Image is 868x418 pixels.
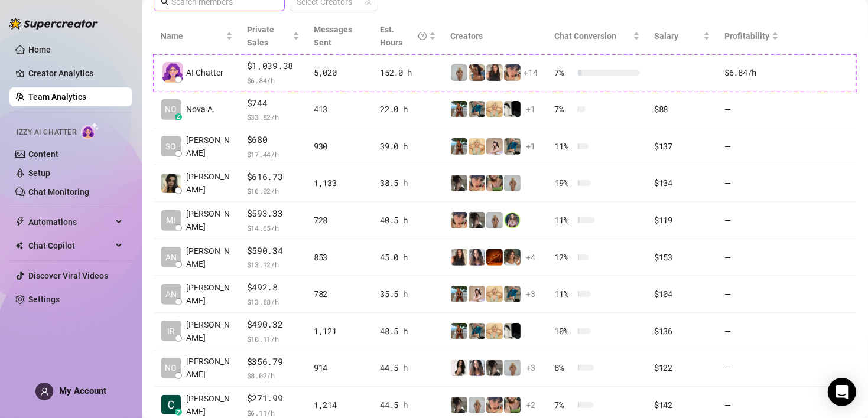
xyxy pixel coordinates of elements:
img: Barbi [486,212,503,228]
img: diandradelgado [451,249,467,266]
span: 11 % [554,140,573,153]
span: IR [167,325,175,338]
span: Messages Sent [314,25,352,47]
span: Chat Copilot [28,236,112,255]
span: AN [165,288,177,301]
img: Libby [451,138,467,155]
span: NO [165,103,177,116]
div: 22.0 h [380,103,436,116]
span: $744 [247,96,300,110]
span: 7 % [554,66,573,79]
img: Eavnc [469,323,485,339]
span: [PERSON_NAME] [186,244,233,270]
span: [PERSON_NAME] [186,133,233,159]
img: daiisyjane [469,212,485,228]
img: Cecil Capuchino [161,395,181,414]
span: [PERSON_NAME] [186,392,233,418]
img: Actually.Maria [469,138,485,155]
span: 12 % [554,251,573,264]
div: $122 [654,361,710,374]
span: + 3 [526,288,535,301]
span: AI Chatter [186,66,223,79]
span: 19 % [554,177,573,190]
div: 44.5 h [380,361,436,374]
div: $153 [654,251,710,264]
img: daiisyjane [486,360,503,376]
span: $616.73 [247,170,300,184]
img: Barbi [504,360,521,376]
img: aurorahaze [469,360,485,376]
div: 728 [314,214,366,227]
img: AI Chatter [81,122,99,139]
div: 5,020 [314,66,366,79]
div: z [175,409,182,416]
span: $ 13.88 /h [247,296,300,308]
th: Creators [443,18,547,54]
img: Barbi [469,397,485,413]
a: Settings [28,295,60,304]
span: Name [161,30,223,43]
div: $136 [654,325,710,338]
img: Chat Copilot [15,241,23,250]
div: 782 [314,288,366,301]
span: $1,039.38 [247,59,300,73]
img: Joy Gabrielle P… [161,174,181,193]
span: $ 6.84 /h [247,74,300,86]
div: Est. Hours [380,23,427,49]
div: 152.0 h [380,66,436,79]
img: daiisyjane [451,397,467,413]
td: — [717,202,786,239]
td: — [717,276,786,313]
img: vipchocolate [486,249,503,266]
span: [PERSON_NAME] [186,318,233,344]
span: NO [165,361,177,374]
div: 853 [314,251,366,264]
span: AN [165,251,177,264]
span: 7 % [554,399,573,412]
img: izzy-ai-chatter-avatar-DDCN_rTZ.svg [162,62,183,83]
div: $134 [654,177,710,190]
div: z [175,113,182,120]
td: — [717,128,786,165]
img: Libby [451,101,467,117]
div: 45.0 h [380,251,436,264]
span: + 1 [526,140,535,153]
span: Private Sales [247,25,274,47]
th: Name [154,18,240,54]
span: user [40,387,49,396]
span: + 3 [526,361,535,374]
span: $271.99 [247,391,300,406]
td: — [717,350,786,387]
img: jadetv [504,212,521,228]
td: — [717,239,786,276]
div: 914 [314,361,366,374]
img: comicaltaco [504,323,521,339]
div: 35.5 h [380,288,436,301]
img: comicaltaco [504,101,521,117]
span: Nova A. [186,103,215,116]
img: queendlish [469,64,485,81]
span: [PERSON_NAME] [186,355,233,381]
span: + 14 [524,66,538,79]
div: Open Intercom Messenger [828,378,856,406]
img: i_want_candy [504,249,521,266]
div: $88 [654,103,710,116]
a: Home [28,45,51,54]
img: dreamsofleana [486,175,503,191]
img: daiisyjane [451,175,467,191]
span: $ 33.82 /h [247,111,300,123]
span: $ 13.12 /h [247,259,300,270]
span: + 2 [526,399,535,412]
img: ChloeLove [451,360,467,376]
span: $ 17.44 /h [247,148,300,160]
div: 1,121 [314,325,366,338]
span: My Account [59,386,106,396]
span: 10 % [554,325,573,338]
div: 1,214 [314,399,366,412]
span: Automations [28,213,112,231]
span: $492.8 [247,280,300,295]
span: 11 % [554,288,573,301]
span: $356.79 [247,355,300,369]
img: Actually.Maria [486,101,503,117]
a: Setup [28,168,50,178]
